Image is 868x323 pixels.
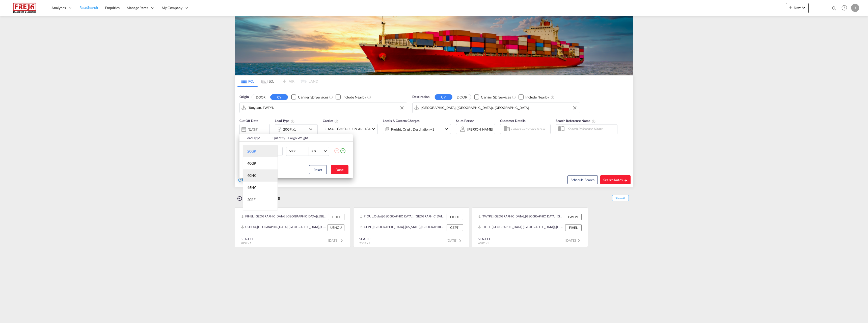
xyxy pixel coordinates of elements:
[247,173,257,178] div: 40HC
[247,161,256,166] div: 40GP
[247,185,257,190] div: 45HC
[247,197,256,202] div: 20RE
[247,209,256,214] div: 40RE
[247,149,256,154] div: 20GP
